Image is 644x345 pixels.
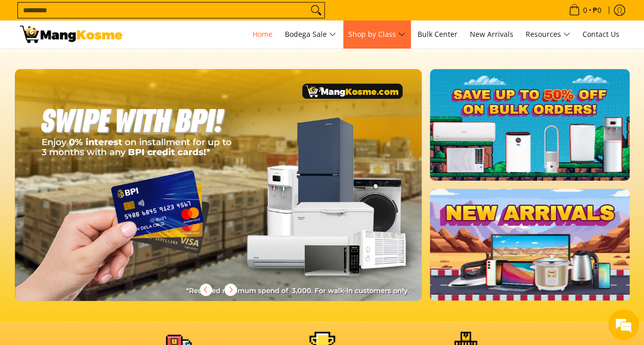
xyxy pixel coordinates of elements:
img: 010725 mk credit card web banner rev v2 [15,69,422,301]
span: Resources [526,28,570,41]
span: Bulk Center [418,29,458,39]
button: Previous [195,278,217,301]
nav: Main Menu [133,20,625,48]
img: Mang Kosme: Your Home Appliances Warehouse Sale Partner! [20,26,122,43]
span: New Arrivals [470,29,513,39]
a: Resources [521,20,575,48]
span: Shop by Class [348,28,405,41]
a: Home [247,20,278,48]
span: Bodega Sale [285,28,336,41]
span: ₱0 [591,7,603,14]
span: Contact Us [583,29,619,39]
div: Chat with us now [53,57,172,71]
div: Minimize live chat window [168,5,193,30]
textarea: Type your message and hit 'Enter' [5,233,195,269]
button: Next [219,278,242,301]
a: Contact Us [577,20,625,48]
span: • [566,5,605,16]
a: New Arrivals [465,20,518,48]
a: Bulk Center [412,20,463,48]
span: 0 [581,7,589,14]
button: Search [308,3,324,18]
a: Shop by Class [343,20,410,48]
span: We're online! [59,106,141,209]
a: Bodega Sale [280,20,341,48]
span: Home [253,29,273,39]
